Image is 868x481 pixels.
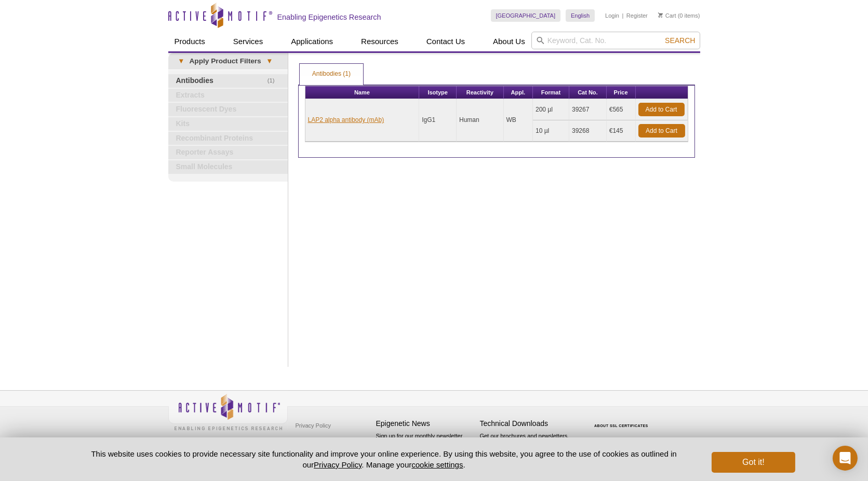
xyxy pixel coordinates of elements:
a: Fluorescent Dyes [168,103,288,116]
li: (0 items) [658,9,700,22]
img: Your Cart [658,12,663,18]
a: Small Molecules [168,160,288,174]
a: Kits [168,117,288,131]
button: cookie settings [411,460,463,469]
a: Applications [285,32,339,51]
a: [GEOGRAPHIC_DATA] [491,9,561,22]
a: Reporter Assays [168,146,288,159]
a: Register [626,12,648,19]
td: €145 [607,120,636,142]
table: Click to Verify - This site chose Symantec SSL for secure e-commerce and confidential communicati... [584,409,662,432]
h4: Epigenetic News [376,419,475,428]
p: Sign up for our monthly newsletter highlighting recent publications in the field of epigenetics. [376,432,475,467]
a: (1)Antibodies [168,74,288,88]
h2: Enabling Epigenetics Research [277,12,381,22]
a: Login [605,12,619,19]
li: | [622,9,624,22]
p: Get our brochures and newsletters, or request them by mail. [480,432,579,458]
td: 39268 [569,120,607,142]
th: Cat No. [569,86,607,99]
button: Search [662,36,698,45]
td: €565 [607,99,636,120]
a: Privacy Policy [314,460,362,469]
a: Add to Cart [638,103,685,116]
a: Contact Us [420,32,471,51]
th: Appl. [504,86,533,99]
th: Price [607,86,636,99]
td: Human [457,99,504,142]
td: IgG1 [419,99,457,142]
a: Extracts [168,89,288,102]
a: Add to Cart [638,124,685,138]
th: Isotype [419,86,457,99]
th: Reactivity [457,86,504,99]
a: English [566,9,595,22]
td: WB [504,99,533,142]
a: Terms & Conditions [293,433,348,449]
span: ▾ [261,57,277,66]
th: Format [533,86,569,99]
td: 39267 [569,99,607,120]
a: Services [227,32,270,51]
a: LAP2 alpha antibody (mAb) [308,115,384,125]
p: This website uses cookies to provide necessary site functionality and improve your online experie... [73,448,695,470]
a: Cart [658,12,676,19]
div: Open Intercom Messenger [833,446,858,471]
span: Search [665,36,695,45]
td: 200 µl [533,99,569,120]
a: Resources [355,32,405,51]
h4: Technical Downloads [480,419,579,428]
td: 10 µl [533,120,569,142]
span: ▾ [173,57,190,66]
a: About Us [487,32,531,51]
img: Active Motif, [168,391,288,433]
span: (1) [268,74,281,88]
button: Got it! [712,452,795,473]
a: Recombinant Proteins [168,132,288,145]
input: Keyword, Cat. No. [531,32,700,49]
th: Name [305,86,420,99]
a: Products [168,32,211,51]
a: Antibodies (1) [300,64,363,85]
a: Privacy Policy [293,418,333,433]
a: ▾Apply Product Filters▾ [168,53,288,70]
a: ABOUT SSL CERTIFICATES [594,424,648,428]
